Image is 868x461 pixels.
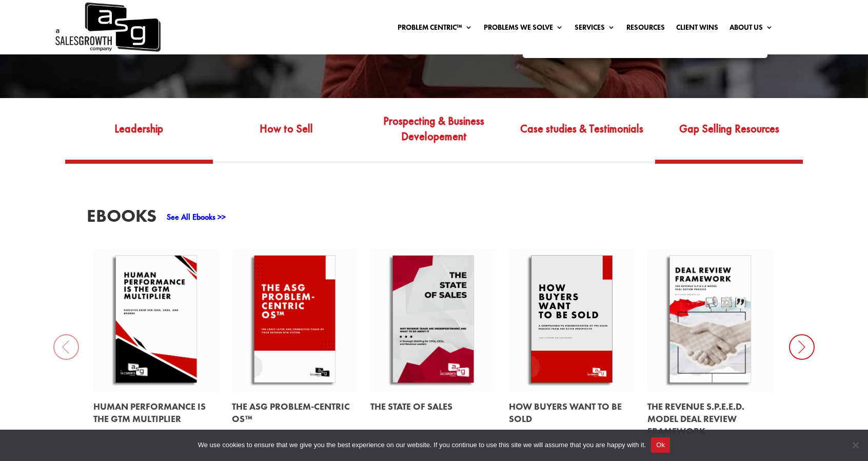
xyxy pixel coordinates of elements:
[508,112,656,160] a: Case studies & Testimonials
[398,24,472,35] a: Problem Centric™
[65,112,213,160] a: Leadership
[729,24,773,35] a: About Us
[167,212,226,222] a: See All Ebooks >>
[198,440,646,450] span: We use cookies to ensure that we give you the best experience on our website. If you continue to ...
[575,24,615,35] a: Services
[484,24,563,35] a: Problems We Solve
[676,24,718,35] a: Client Wins
[87,207,156,230] h3: EBooks
[360,112,508,160] a: Prospecting & Business Developement
[655,112,803,160] a: Gap Selling Resources
[626,24,665,35] a: Resources
[651,437,670,453] button: Ok
[850,440,860,450] span: No
[213,112,361,160] a: How to Sell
